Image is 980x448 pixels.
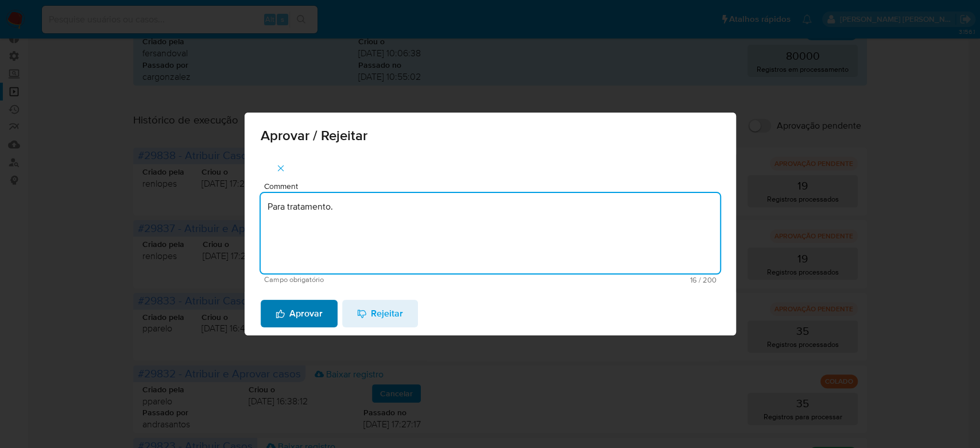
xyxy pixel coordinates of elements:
[261,129,720,142] span: Aprovar / Rejeitar
[264,182,723,191] span: Comment
[261,300,338,327] button: Aprovar
[261,193,720,273] textarea: Para tratamento.
[276,301,323,326] span: Aprovar
[357,301,403,326] span: Rejeitar
[264,276,490,284] span: Campo obrigatório
[342,300,418,327] button: Rejeitar
[490,276,716,284] span: Máximo 200 caracteres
